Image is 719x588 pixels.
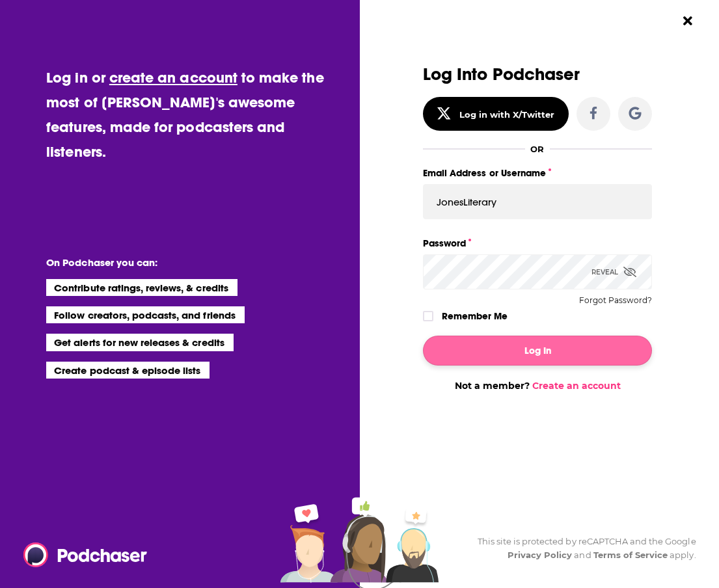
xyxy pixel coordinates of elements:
[508,550,573,560] a: Privacy Policy
[46,256,306,269] li: On Podchaser you can:
[423,65,652,84] h3: Log Into Podchaser
[591,254,636,289] div: Reveal
[423,97,569,131] button: Log in with X/Twitter
[23,542,138,567] a: Podchaser - Follow, Share and Rate Podcasts
[423,380,652,392] div: Not a member?
[423,235,652,252] label: Password
[530,144,544,154] div: OR
[442,308,508,325] label: Remember Me
[46,306,245,323] li: Follow creators, podcasts, and friends
[423,336,652,366] button: Log In
[579,296,652,305] button: Forgot Password?
[109,68,237,87] a: create an account
[23,542,148,567] img: Podchaser - Follow, Share and Rate Podcasts
[46,334,233,351] li: Get alerts for new releases & credits
[467,535,696,562] div: This site is protected by reCAPTCHA and the Google and apply.
[46,362,210,379] li: Create podcast & episode lists
[459,109,555,120] div: Log in with X/Twitter
[593,550,668,560] a: Terms of Service
[423,165,652,181] label: Email Address or Username
[46,279,237,296] li: Contribute ratings, reviews, & credits
[423,184,652,219] input: Email Address or Username
[675,8,700,33] button: Close Button
[532,380,621,392] a: Create an account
